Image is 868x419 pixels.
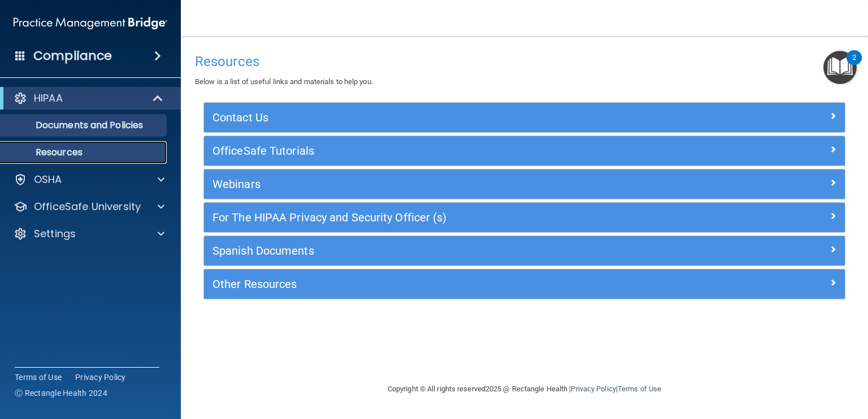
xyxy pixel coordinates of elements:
h4: Resources [195,54,854,69]
p: OfficeSafe University [34,200,141,213]
a: Terms of Use [15,372,62,383]
a: Other Resources [212,275,836,293]
a: Contact Us [212,108,836,126]
a: OfficeSafe University [14,200,164,213]
p: Resources [7,147,162,158]
a: Spanish Documents [212,242,836,260]
a: OSHA [14,173,164,186]
h5: For The HIPAA Privacy and Security Officer (s) [212,211,676,224]
h5: Webinars [212,178,676,190]
h5: Contact Us [212,111,676,124]
iframe: Drift Widget Chat Controller [673,339,854,384]
p: Settings [34,227,76,241]
img: PMB logo [14,12,167,34]
a: For The HIPAA Privacy and Security Officer (s) [212,208,836,226]
a: HIPAA [14,91,164,105]
a: OfficeSafe Tutorials [212,142,836,160]
a: Webinars [212,175,836,193]
h5: Other Resources [212,278,676,290]
a: Terms of Use [618,385,661,393]
h4: Compliance [33,48,112,64]
span: Below is a list of useful links and materials to help you. [195,77,373,86]
button: Open Resource Center, 2 new notifications [823,51,857,84]
span: Ⓒ Rectangle Health 2024 [15,387,107,399]
p: Documents and Policies [7,120,162,131]
div: Copyright © All rights reserved 2025 @ Rectangle Health | | [318,371,731,407]
a: Privacy Policy [571,385,615,393]
a: Privacy Policy [75,372,126,383]
h5: OfficeSafe Tutorials [212,145,676,157]
p: OSHA [34,173,62,186]
p: HIPAA [34,91,63,105]
h5: Spanish Documents [212,245,676,257]
div: 2 [852,58,856,72]
a: Settings [14,227,164,241]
